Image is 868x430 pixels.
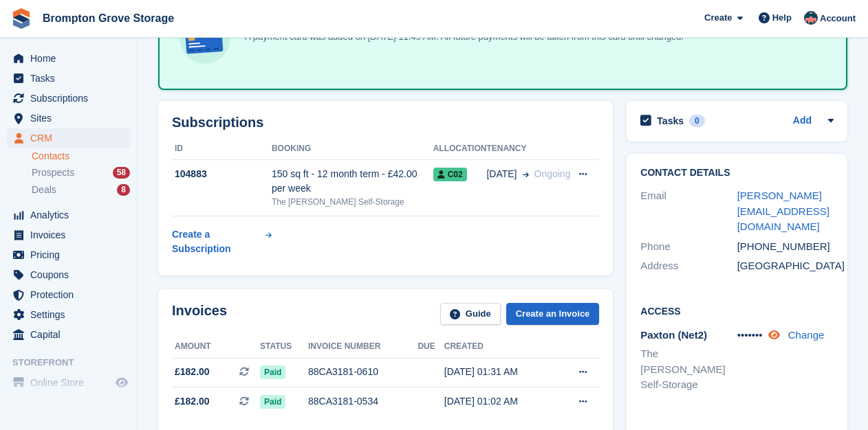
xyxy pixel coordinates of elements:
div: Close [241,5,266,30]
div: Yeah - it makes sense that, if he's a Stora customer, our sync would add him - but the FOB being ... [22,179,215,246]
span: Sites [30,109,113,128]
th: Amount [172,336,260,358]
img: Profile image for Tom [39,8,61,30]
div: Phone [640,239,737,255]
span: Ongoing [534,168,571,179]
textarea: Message… [12,329,263,352]
span: £182.00 [175,365,210,379]
div: Create a Subscription [172,227,263,256]
a: menu [7,49,130,68]
th: Tenancy [486,138,570,160]
a: Prospects 58 [32,166,130,180]
a: menu [7,225,130,245]
span: Paid [260,395,285,409]
th: Status [260,336,308,358]
div: Address [640,258,737,274]
span: Protection [30,285,113,304]
span: Online Store [30,373,113,392]
span: Paid [260,365,285,379]
div: Yeah - it makes sense that, if he's a Stora customer, our sync would add him - but the FOB being ... [11,170,226,254]
div: 104883 [172,167,272,181]
a: menu [7,109,130,128]
span: Paxton (Net2) [640,329,707,341]
a: Contacts [32,150,130,163]
span: Subscriptions [30,89,113,108]
div: 0 [689,115,705,127]
a: menu [7,245,130,264]
span: Account [820,12,856,25]
div: [DATE] 01:31 AM [444,365,556,379]
span: Invoices [30,225,113,245]
img: Heidi Bingham [804,11,818,25]
a: menu [7,265,130,284]
span: CRM [30,128,113,148]
div: [PHONE_NUMBER] [737,239,834,255]
img: stora-icon-8386f47178a22dfd0bd8f6a31ec36ba5ce8667c1dd55bd0f319d3a0aa187defe.svg [11,8,32,29]
div: 88CA3181-0610 [308,365,417,379]
button: Gif picker [65,358,76,369]
h2: Invoices [172,303,227,326]
div: Email [640,188,737,235]
a: Deals 8 [32,183,130,197]
a: Guide [440,303,501,326]
div: We don't understand either. [PERSON_NAME] didn't have Fob and was only ever added to [GEOGRAPHIC_... [50,49,264,159]
div: [DATE] 01:02 AM [444,394,556,409]
span: Home [30,49,113,68]
span: Storefront [12,356,137,370]
a: menu [7,205,130,225]
button: Send a message… [236,352,258,374]
th: Invoice number [308,336,417,358]
h2: Subscriptions [172,115,599,131]
span: C02 [433,168,467,181]
span: Analytics [30,205,113,225]
th: Created [444,336,556,358]
span: ••••••• [737,329,763,341]
a: Change [788,329,825,341]
span: [DATE] [486,167,517,181]
a: menu [7,69,130,88]
li: The [PERSON_NAME] Self-Storage [640,346,737,393]
a: [PERSON_NAME][EMAIL_ADDRESS][DOMAIN_NAME] [737,190,829,232]
div: 150 sq ft - 12 month term - £42.00 per week [272,167,433,196]
div: 58 [113,167,130,179]
div: 8 [117,184,130,196]
h1: [PERSON_NAME] [67,7,156,17]
th: Allocation [433,138,487,160]
div: [GEOGRAPHIC_DATA] [737,258,834,274]
span: Settings [30,305,113,324]
h2: Contact Details [640,168,834,179]
th: Due [417,336,444,358]
a: menu [7,128,130,148]
span: Deals [32,183,56,196]
h2: Tasks [657,115,684,127]
button: Emoji picker [43,358,54,369]
a: menu [7,285,130,304]
div: [PERSON_NAME] only started with us on [DATE] - so could be anything to do with it? [61,273,253,314]
a: menu [7,89,130,108]
th: ID [172,138,272,160]
span: Capital [30,325,113,344]
img: card-linked-ebf98d0992dc2aeb22e95c0e3c79077019eb2392cfd83c6a337811c24bc77127.svg [176,10,234,67]
div: Heidi says… [11,323,264,408]
a: Preview store [113,374,130,391]
span: Prospects [32,166,74,179]
div: Tom says… [11,170,264,265]
span: £182.00 [175,394,210,409]
button: Start recording [87,358,98,369]
div: The [PERSON_NAME] Self-Storage [272,196,433,208]
div: Heidi says… [11,265,264,324]
h2: Access [640,304,834,317]
button: Home [215,5,241,32]
a: Create an Invoice [506,303,600,326]
span: Tasks [30,69,113,88]
span: Create [704,11,732,25]
a: Brompton Grove Storage [37,7,180,30]
button: Upload attachment [21,358,32,369]
p: +2 others [67,17,111,31]
div: Heidi says… [11,49,264,170]
button: go back [9,5,35,32]
th: Booking [272,138,433,160]
a: menu [7,373,130,392]
div: Yes the fob situation is very confusing, it is like the database is getting misaligned as it is c... [50,323,264,407]
span: Help [772,11,792,25]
